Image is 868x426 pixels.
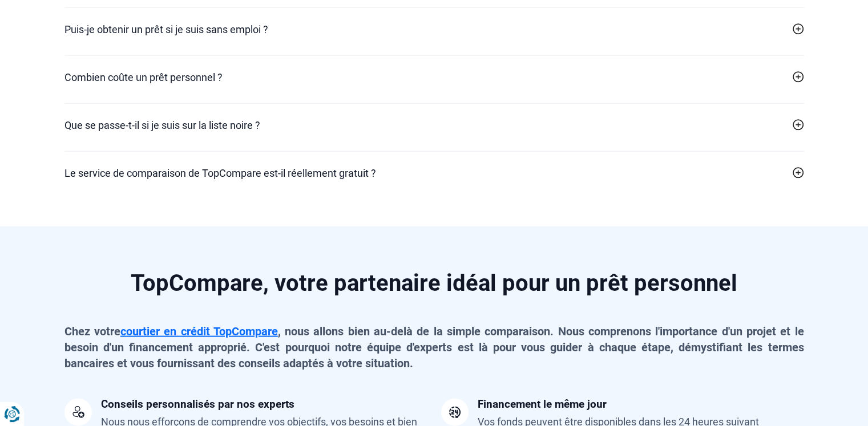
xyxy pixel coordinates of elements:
[64,22,268,37] h2: Puis-je obtenir un prêt si je suis sans emploi ?
[101,399,294,409] div: Conseils personnalisés par nos experts
[64,70,804,85] a: Combien coûte un prêt personnel ?
[64,272,804,295] h2: TopCompare, votre partenaire idéal pour un prêt personnel
[120,324,278,338] a: courtier en crédit TopCompare
[64,70,223,85] h2: Combien coûte un prêt personnel ?
[64,323,804,371] p: Chez votre , nous allons bien au-delà de la simple comparaison. Nous comprenons l'importance d'un...
[64,22,804,37] a: Puis-je obtenir un prêt si je suis sans emploi ?
[64,165,376,181] h2: Le service de comparaison de TopCompare est-il réellement gratuit ?
[64,165,804,181] a: Le service de comparaison de TopCompare est-il réellement gratuit ?
[64,117,804,133] a: Que se passe-t-il si je suis sur la liste noire ?
[478,399,607,409] div: Financement le même jour
[64,117,260,133] h2: Que se passe-t-il si je suis sur la liste noire ?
